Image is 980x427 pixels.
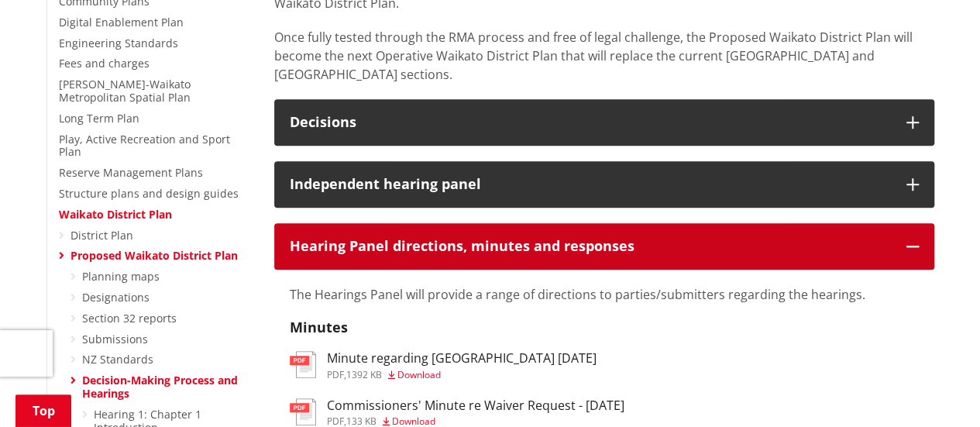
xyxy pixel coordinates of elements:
span: 1392 KB [346,368,382,381]
a: Commissioners' Minute re Waiver Request - [DATE] pdf,133 KB Download [290,398,624,426]
a: NZ Standards [82,352,153,367]
h3: Independent hearing panel [290,177,891,192]
p: The Hearings Panel will provide a range of directions to parties/submitters regarding the hearings. [290,285,919,304]
img: document-pdf.svg [290,398,316,425]
iframe: Messenger Launcher [909,362,965,418]
a: Section 32 reports [82,311,177,325]
span: Download [397,368,441,381]
button: Hearing Panel directions, minutes and responses [274,223,934,270]
a: Waikato District Plan [59,207,172,222]
h3: Decisions [290,115,891,130]
a: Digital Enablement Plan [59,15,184,29]
img: document-pdf.svg [290,351,316,378]
a: [PERSON_NAME]-Waikato Metropolitan Spatial Plan [59,77,191,105]
b: Minutes [290,318,348,336]
a: District Plan [70,228,133,243]
a: Engineering Standards [59,36,178,50]
h3: Commissioners' Minute re Waiver Request - [DATE] [327,398,624,413]
a: Proposed Waikato District Plan [70,248,238,263]
div: , [327,417,624,426]
button: Independent hearing panel [274,161,934,208]
a: Reserve Management Plans [59,165,203,180]
p: Once fully tested through the RMA process and free of legal challenge, the Proposed Waikato Distr... [274,28,934,84]
a: Structure plans and design guides [59,186,239,201]
a: Minute regarding [GEOGRAPHIC_DATA] [DATE] pdf,1392 KB Download [290,351,597,379]
a: Long Term Plan [59,111,139,126]
h3: Minute regarding [GEOGRAPHIC_DATA] [DATE] [327,351,597,366]
a: Top [15,394,71,427]
a: Play, Active Recreation and Sport Plan [59,132,230,160]
h3: Hearing Panel directions, minutes and responses [290,239,891,254]
a: Designations [82,290,150,305]
div: , [327,370,597,380]
a: Decision-Making Process and Hearings [82,373,238,401]
span: pdf [327,368,344,381]
a: Planning maps [82,269,160,284]
a: Fees and charges [59,56,150,71]
a: Submissions [82,332,148,346]
button: Decisions [274,99,934,146]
